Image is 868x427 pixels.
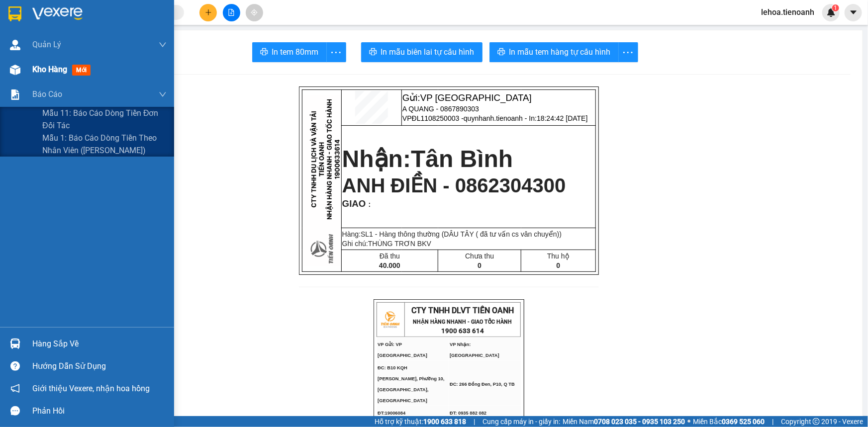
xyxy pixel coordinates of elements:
[402,105,479,113] span: A QUANG - 0867890303
[49,48,121,66] span: quynhanh.tienoanh - In:
[326,42,346,62] button: more
[327,46,346,59] span: more
[619,46,638,59] span: more
[378,411,405,416] span: ĐT:19006084
[450,411,486,416] span: ĐT: 0935 882 082
[687,420,690,424] span: ⚪️
[366,200,371,208] span: :
[252,42,327,62] button: printerIn tem 80mm
[14,72,126,125] strong: Nhận:
[49,39,121,66] span: VPĐL1108250003 -
[10,40,20,50] img: warehouse-icon
[223,4,240,21] button: file-add
[450,342,499,358] span: VP Nhận: [GEOGRAPHIC_DATA]
[42,132,167,157] span: Mẫu 1: Báo cáo dòng tiền theo nhân viên ([PERSON_NAME])
[32,88,62,100] span: Báo cáo
[381,46,475,58] span: In mẫu biên lai tự cấu hình
[813,418,820,425] span: copyright
[32,359,167,374] div: Hướng dẫn sử dụng
[260,48,268,57] span: printer
[378,342,427,358] span: VP Gửi: VP [GEOGRAPHIC_DATA]
[8,6,21,21] img: logo-vxr
[32,38,61,51] span: Quản Lý
[251,9,258,16] span: aim
[368,240,431,248] span: THÙNG TRƠN BKV
[497,48,505,57] span: printer
[361,42,482,62] button: printerIn mẫu biên lai tự cấu hình
[342,240,431,248] span: Ghi chú:
[228,9,235,16] span: file-add
[10,89,20,100] img: solution-icon
[618,42,638,62] button: more
[32,404,167,419] div: Phản hồi
[375,416,466,427] span: Hỗ trợ kỹ thuật:
[42,107,167,132] span: Mẫu 11: Báo cáo dòng tiền đơn đối tác
[420,92,532,103] span: VP [GEOGRAPHIC_DATA]
[272,46,319,58] span: In tem 80mm
[32,337,167,351] div: Hàng sắp về
[464,114,588,122] span: quynhanh.tienoanh - In:
[49,5,145,27] span: VP [GEOGRAPHIC_DATA]
[772,416,773,427] span: |
[199,4,217,21] button: plus
[10,339,20,349] img: warehouse-icon
[32,382,150,395] span: Giới thiệu Vexere, nhận hoa hồng
[509,46,611,58] span: In mẫu tem hàng tự cấu hình
[753,6,822,18] span: lehoa.tienoanh
[379,261,400,269] span: 40.000
[72,65,91,76] span: mới
[849,8,858,17] span: caret-down
[402,114,588,122] span: VPĐL1108250003 -
[342,146,513,172] strong: Nhận:
[10,384,20,393] span: notification
[827,8,836,17] img: icon-new-feature
[557,261,561,269] span: 0
[342,198,366,209] span: GIAO
[563,416,685,427] span: Miền Nam
[342,174,566,196] span: ANH ĐIỀN - 0862304300
[411,306,514,315] span: CTY TNHH DLVT TIẾN OANH
[159,90,167,98] span: down
[450,382,515,387] span: ĐC: 266 Đồng Đen, P10, Q TB
[369,48,377,57] span: printer
[378,365,444,403] span: ĐC: B10 KQH [PERSON_NAME], Phường 10, [GEOGRAPHIC_DATA], [GEOGRAPHIC_DATA]
[594,418,685,426] strong: 0708 023 035 - 0935 103 250
[402,92,532,103] span: Gửi:
[465,252,494,260] span: Chưa thu
[834,4,837,11] span: 1
[423,418,466,426] strong: 1900 633 818
[49,5,145,27] span: Gửi:
[342,230,562,238] span: Hàng:SL
[246,4,263,21] button: aim
[32,65,67,74] span: Kho hàng
[489,42,619,62] button: printerIn mẫu tem hàng tự cấu hình
[547,252,570,260] span: Thu hộ
[537,114,587,122] span: 18:24:42 [DATE]
[832,4,839,11] sup: 1
[378,307,402,332] img: logo
[441,327,484,335] strong: 1900 633 614
[58,57,116,66] span: 18:24:42 [DATE]
[49,29,136,37] span: A QUANG - 0867890303
[482,416,560,427] span: Cung cấp máy in - giấy in:
[10,361,20,371] span: question-circle
[10,65,20,75] img: warehouse-icon
[159,41,167,49] span: down
[10,406,20,416] span: message
[722,418,765,426] strong: 0369 525 060
[380,252,400,260] span: Đã thu
[205,9,212,16] span: plus
[845,4,862,21] button: caret-down
[413,319,512,325] strong: NHẬN HÀNG NHANH - GIAO TỐC HÀNH
[478,261,482,269] span: 0
[474,416,475,427] span: |
[693,416,765,427] span: Miền Bắc
[369,230,562,238] span: 1 - Hàng thông thường (DÂU TÂY ( đã tư vấn cs vân chuyển))
[411,146,513,172] span: Tân Bình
